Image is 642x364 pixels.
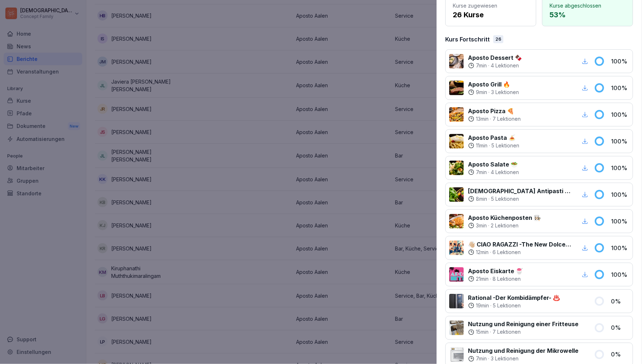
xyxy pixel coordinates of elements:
div: · [468,222,541,229]
div: · [468,329,579,336]
div: · [468,142,520,149]
p: Aposto Küchenposten 👩🏻‍🍳 [468,213,541,222]
p: Aposto Grill 🔥 [468,80,519,89]
p: 7 min [476,169,487,176]
p: 100 % [611,57,629,66]
p: 100 % [611,244,629,252]
p: 100 % [611,270,629,279]
p: 53 % [550,9,626,20]
p: Kurs Fortschritt [446,35,490,44]
div: · [468,89,519,96]
p: 5 Lektionen [492,142,520,149]
div: · [468,169,519,176]
p: Nutzung und Reinigung der Mikrowelle [468,347,579,355]
p: 7 Lektionen [493,115,521,123]
div: · [468,302,560,309]
p: 19 min [476,302,489,309]
div: · [468,249,572,256]
p: 9 min [476,89,487,96]
p: [DEMOGRAPHIC_DATA] Antipasti 🫒 [468,187,572,195]
p: 5 Lektionen [491,195,519,203]
div: · [468,115,521,123]
p: 100 % [611,190,629,199]
p: Aposto Eiskarte 🍧 [468,267,523,275]
p: Aposto Pizza 🍕 [468,107,521,115]
p: 7 Lektionen [493,329,521,336]
p: 0 % [611,350,629,359]
p: Kurse abgeschlossen [550,2,626,9]
p: Aposto Dessert 🍫 [468,53,522,62]
p: 100 % [611,164,629,172]
div: · [468,275,523,283]
p: 100 % [611,110,629,119]
p: 100 % [611,217,629,226]
p: 4 Lektionen [491,62,519,69]
p: 8 Lektionen [493,275,521,283]
div: · [468,62,522,69]
p: 3 min [476,222,487,229]
p: Rational -Der Kombidämpfer- ♨️ [468,293,560,302]
p: Nutzung und Reinigung einer Fritteuse [468,320,579,329]
div: · [468,195,572,203]
p: 15 min [476,329,489,336]
p: 0 % [611,324,629,332]
p: 7 min [476,62,487,69]
p: 2 Lektionen [491,222,519,229]
p: 👋🏼 CIAO RAGAZZI -The New Dolce Vita- Apostorelaunch [468,240,572,249]
p: Aposto Pasta 🍝 [468,133,520,142]
p: 3 Lektionen [491,89,519,96]
p: 8 min [476,195,487,203]
p: 100 % [611,137,629,146]
div: 26 [494,35,504,43]
p: Kurse zugewiesen [453,2,529,9]
p: 100 % [611,84,629,92]
p: 26 Kurse [453,9,529,20]
p: 0 % [611,297,629,306]
p: 21 min [476,275,489,283]
p: 7 min [476,355,487,363]
p: 13 min [476,115,489,123]
p: Aposto Salate 🥗 [468,160,519,169]
div: · [468,355,579,363]
p: 3 Lektionen [491,355,519,363]
p: 6 Lektionen [493,249,521,256]
p: 5 Lektionen [493,302,521,309]
p: 12 min [476,249,489,256]
p: 11 min [476,142,488,149]
p: 4 Lektionen [491,169,519,176]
